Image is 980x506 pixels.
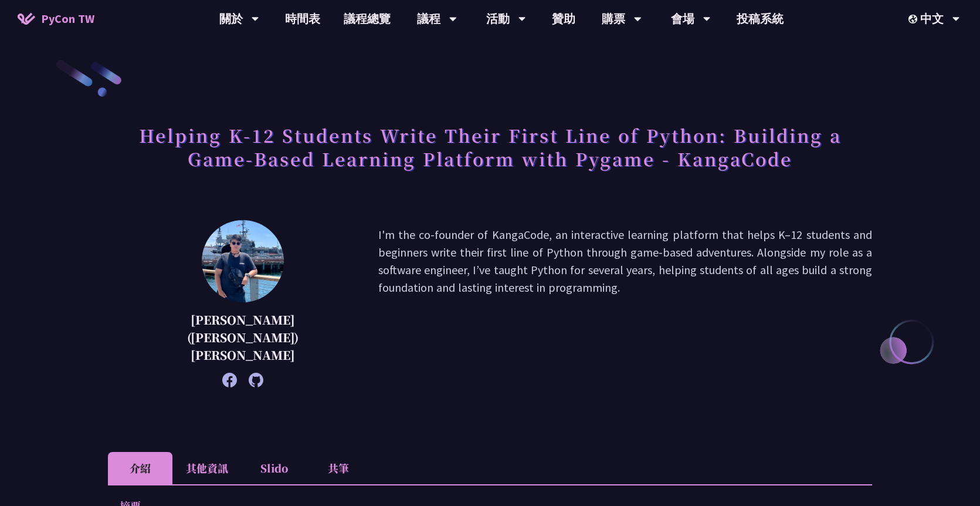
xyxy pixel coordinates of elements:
h1: Helping K-12 Students Write Their First Line of Python: Building a Game-Based Learning Platform w... [108,117,872,176]
li: 共筆 [306,452,371,484]
p: I'm the co-founder of KangaCode, an interactive learning platform that helps K–12 students and be... [378,226,872,382]
span: PyCon TW [41,10,94,28]
li: 介紹 [108,452,172,484]
a: PyCon TW [6,4,106,33]
p: [PERSON_NAME] ([PERSON_NAME]) [PERSON_NAME] [137,311,349,364]
li: 其他資訊 [172,452,242,484]
img: Home icon of PyCon TW 2025 [18,13,35,25]
img: Locale Icon [908,15,920,23]
img: Chieh-Hung (Jeff) Cheng [202,220,284,302]
li: Slido [242,452,306,484]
